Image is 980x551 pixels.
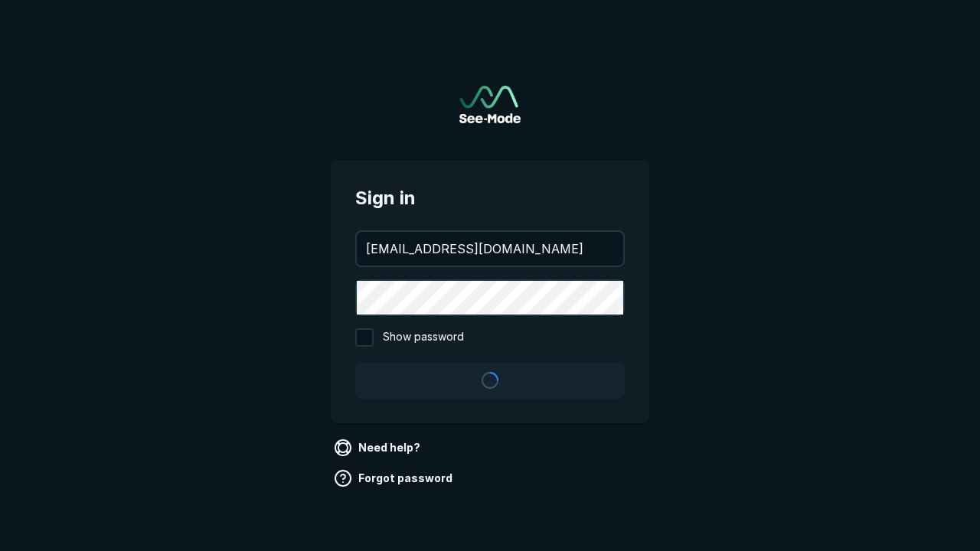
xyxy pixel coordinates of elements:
span: Sign in [355,184,625,212]
a: Need help? [331,435,426,460]
img: See-Mode Logo [459,86,521,123]
input: your@email.com [357,232,623,266]
a: Go to sign in [459,86,521,123]
span: Show password [383,328,464,347]
a: Forgot password [331,466,459,491]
